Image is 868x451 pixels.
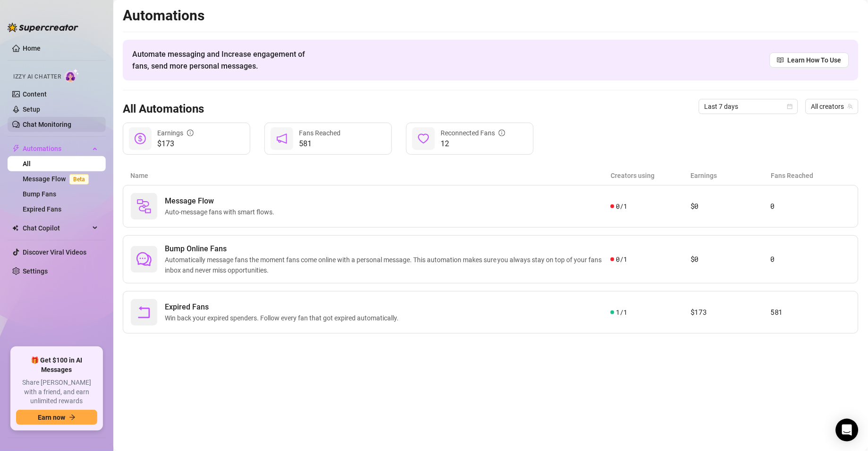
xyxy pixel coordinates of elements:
span: arrow-right [69,414,76,421]
span: thunderbolt [12,145,20,152]
span: Last 7 days [705,99,792,114]
a: All [23,160,31,168]
span: Automations [23,141,90,156]
a: Bump Fans [23,190,56,198]
span: read [777,57,784,63]
img: logo-BBDzfeDw.svg [8,23,78,32]
img: Chat Copilot [12,225,18,231]
span: info-circle [187,130,194,136]
div: Open Intercom Messenger [836,419,859,442]
span: Expired Fans [165,301,402,313]
span: Learn How To Use [788,55,842,65]
div: Reconnected Fans [441,128,505,138]
span: 1 / 1 [616,307,627,318]
span: info-circle [499,130,505,136]
article: Earnings [691,170,771,181]
article: 581 [771,307,851,318]
span: Beta [69,174,89,185]
span: 0 / 1 [616,254,627,265]
span: Earn now [38,414,65,421]
span: Win back your expired spenders. Follow every fan that got expired automatically. [165,313,402,323]
a: Setup [23,106,40,113]
img: AI Chatter [65,69,79,82]
article: Name [130,170,611,181]
a: Expired Fans [23,205,61,213]
span: Izzy AI Chatter [13,72,61,81]
article: 0 [771,254,851,265]
span: 12 [441,138,505,150]
article: Creators using [611,170,691,181]
span: Share [PERSON_NAME] with a friend, and earn unlimited rewards [16,378,97,406]
article: 0 [771,201,851,212]
span: notification [276,133,288,144]
button: Earn nowarrow-right [16,410,97,425]
h2: Automations [123,7,859,25]
img: svg%3e [136,199,152,214]
a: Chat Monitoring [23,121,71,128]
span: 🎁 Get $100 in AI Messages [16,356,97,374]
span: Bump Online Fans [165,243,611,255]
span: comment [136,252,152,267]
span: calendar [787,104,793,109]
a: Content [23,90,47,98]
article: $173 [690,307,770,318]
span: Auto-message fans with smart flows. [165,207,278,217]
span: Automate messaging and Increase engagement of fans, send more personal messages. [132,48,314,72]
span: Fans Reached [299,129,340,137]
a: Discover Viral Videos [23,248,86,256]
a: Home [23,44,41,52]
span: Message Flow [165,195,278,207]
span: dollar [135,133,146,144]
article: $0 [690,254,770,265]
article: Fans Reached [771,170,851,181]
a: Learn How To Use [770,53,849,68]
span: All creators [811,99,853,114]
span: rollback [136,305,152,320]
span: 0 / 1 [616,201,627,212]
article: $0 [690,201,770,212]
h3: All Automations [123,102,204,117]
span: heart [418,133,429,144]
span: Automatically message fans the moment fans come online with a personal message. This automation m... [165,255,611,275]
span: team [848,104,853,109]
span: $173 [157,138,194,150]
div: Earnings [157,128,194,138]
a: Settings [23,267,48,275]
span: 581 [299,138,340,150]
a: Message FlowBeta [23,175,93,183]
span: Chat Copilot [23,221,90,236]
